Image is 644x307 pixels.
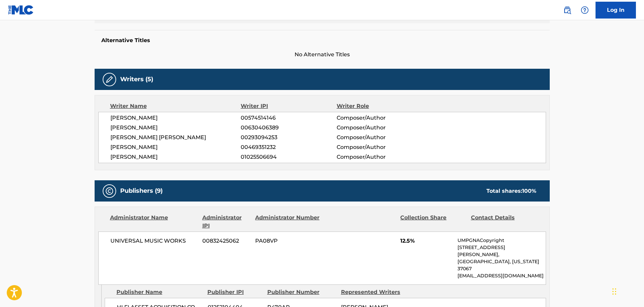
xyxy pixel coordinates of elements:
img: Publishers [105,187,113,195]
img: Writers [105,75,113,84]
div: Represented Writers [341,288,410,296]
span: Composer/Author [337,124,424,132]
div: Administrator IPI [202,214,250,230]
div: Drag [612,281,616,302]
span: Composer/Author [337,143,424,151]
span: 00293094253 [241,133,336,142]
h5: Publishers (9) [120,187,163,195]
span: [PERSON_NAME] [PERSON_NAME] [110,133,241,142]
span: 01025506694 [241,153,336,161]
a: Log In [596,2,636,19]
span: UNIVERSAL MUSIC WORKS [110,237,198,245]
p: UMPGNACopyright [457,237,545,244]
span: Composer/Author [337,133,424,142]
div: Administrator Name [110,214,197,230]
h5: Alternative Titles [101,37,543,44]
div: Writer Role [337,102,424,110]
span: 12.5% [400,237,452,245]
span: 00469351232 [241,143,336,151]
span: Composer/Author [337,114,424,122]
span: [PERSON_NAME] [110,114,241,122]
div: Administrator Number [255,214,320,230]
div: Publisher Number [267,288,336,296]
a: Public Search [561,3,574,17]
div: Writer IPI [241,102,337,110]
span: Composer/Author [337,153,424,161]
span: [PERSON_NAME] [110,143,241,151]
img: MLC Logo [8,5,34,15]
span: 100 % [522,188,536,194]
iframe: Chat Widget [610,275,644,307]
h5: Writers (5) [120,75,153,83]
div: Publisher IPI [207,288,262,296]
img: help [581,6,589,14]
div: Collection Share [400,214,466,230]
span: 00574514146 [241,114,336,122]
span: No Alternative Titles [95,51,550,59]
div: Writer Name [110,102,241,110]
p: [EMAIL_ADDRESS][DOMAIN_NAME] [457,272,545,279]
span: [PERSON_NAME] [110,124,241,132]
div: Total shares: [486,187,536,195]
p: [GEOGRAPHIC_DATA], [US_STATE] 37067 [457,258,545,272]
span: [PERSON_NAME] [110,153,241,161]
span: 00832425062 [202,237,250,245]
div: Help [578,3,591,17]
span: 00630406389 [241,124,336,132]
div: Contact Details [471,214,536,230]
p: [STREET_ADDRESS][PERSON_NAME], [457,244,545,258]
span: PA08VP [255,237,320,245]
div: Publisher Name [116,288,202,296]
img: search [563,6,571,14]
